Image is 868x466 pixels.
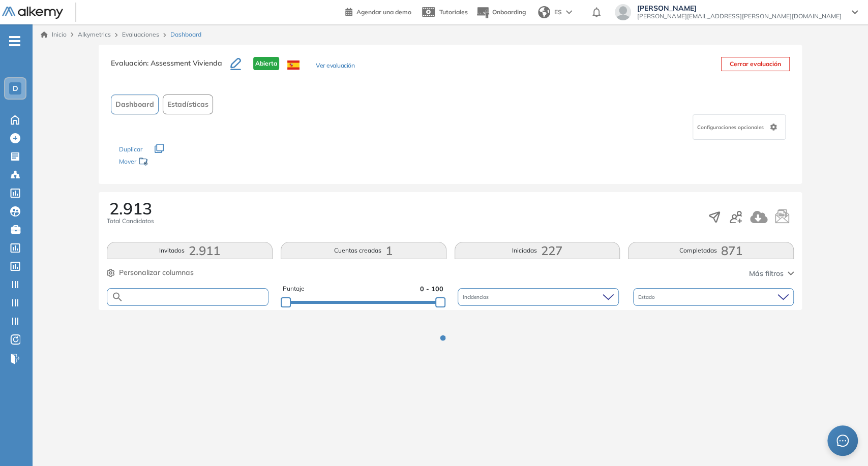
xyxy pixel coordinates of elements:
img: SEARCH_ALT [111,291,124,303]
i: - [9,40,20,42]
span: Dashboard [115,99,154,110]
img: ESP [287,60,300,70]
span: [PERSON_NAME][EMAIL_ADDRESS][PERSON_NAME][DOMAIN_NAME] [637,12,842,20]
span: Incidencias [463,293,491,301]
a: Agendar una demo [345,5,411,17]
div: Estado [633,288,794,306]
button: Dashboard [111,95,159,114]
span: Alkymetrics [78,30,111,38]
img: arrow [566,10,572,14]
span: ES [554,8,562,17]
span: Onboarding [492,8,526,16]
button: Más filtros [749,268,794,279]
span: [PERSON_NAME] [637,4,842,12]
span: Estadísticas [167,99,208,110]
button: Personalizar columnas [107,267,194,278]
span: Personalizar columnas [119,267,194,278]
a: Inicio [41,30,67,39]
button: Cuentas creadas1 [281,242,446,259]
img: world [538,6,550,18]
button: Invitados2.911 [107,242,273,259]
button: Ver evaluación [316,61,354,72]
button: Estadísticas [163,95,213,114]
span: Agendar una demo [356,8,411,16]
span: Duplicar [119,145,142,153]
h3: Evaluación [111,57,230,78]
span: Puntaje [283,284,305,294]
span: 2.913 [109,200,152,216]
div: Configuraciones opcionales [693,114,786,140]
button: Completadas871 [628,242,794,259]
a: Evaluaciones [122,30,159,38]
span: Dashboard [170,30,201,39]
span: Estado [638,293,657,301]
span: Abierta [253,57,279,70]
span: Más filtros [749,268,784,279]
span: Configuraciones opcionales [697,123,766,131]
button: Onboarding [476,2,526,23]
span: : Assessment Vivienda [147,58,222,68]
div: Mover [119,153,221,172]
button: Iniciadas227 [455,242,620,259]
div: Incidencias [458,288,618,306]
span: D [13,84,18,92]
span: Total Candidatos [107,216,154,226]
span: message [836,434,849,447]
span: Tutoriales [439,8,468,16]
button: Cerrar evaluación [721,57,790,71]
span: 0 - 100 [420,284,443,294]
img: Logo [2,7,63,19]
